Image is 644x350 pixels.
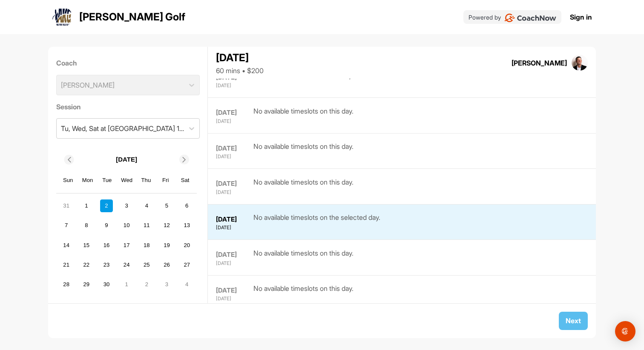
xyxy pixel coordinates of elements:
[216,189,251,196] div: [DATE]
[100,219,113,232] div: Choose Tuesday, September 9th, 2025
[180,175,191,186] div: Sat
[570,12,592,22] a: Sign in
[140,239,153,251] div: Choose Thursday, September 18th, 2025
[120,278,133,291] div: Choose Wednesday, October 1st, 2025
[80,278,93,291] div: Choose Monday, September 29th, 2025
[181,239,193,251] div: Choose Saturday, September 20th, 2025
[216,108,251,118] div: [DATE]
[60,259,73,271] div: Choose Sunday, September 21st, 2025
[82,175,93,186] div: Mon
[100,259,113,271] div: Choose Tuesday, September 23rd, 2025
[216,82,251,89] div: [DATE]
[120,219,133,232] div: Choose Wednesday, September 10th, 2025
[216,144,251,154] div: [DATE]
[253,283,354,302] div: No available timeslots on this day.
[160,175,171,186] div: Fri
[216,179,251,189] div: [DATE]
[140,219,153,232] div: Choose Thursday, September 11th, 2025
[121,175,132,186] div: Wed
[140,278,153,291] div: Choose Thursday, October 2nd, 2025
[161,239,173,251] div: Choose Friday, September 19th, 2025
[102,175,113,186] div: Tue
[60,239,73,251] div: Choose Sunday, September 14th, 2025
[80,199,93,212] div: Choose Monday, September 1st, 2025
[181,199,193,212] div: Choose Saturday, September 6th, 2025
[100,199,113,212] div: Choose Tuesday, September 2nd, 2025
[559,312,588,330] button: Next
[60,278,73,291] div: Choose Sunday, September 28th, 2025
[100,278,113,291] div: Choose Tuesday, September 30th, 2025
[216,65,264,76] div: 60 mins • $200
[140,259,153,271] div: Choose Thursday, September 25th, 2025
[161,199,173,212] div: Choose Friday, September 5th, 2025
[100,239,113,251] div: Choose Tuesday, September 16th, 2025
[59,198,194,292] div: month 2025-09
[140,199,153,212] div: Choose Thursday, September 4th, 2025
[116,155,137,165] p: [DATE]
[79,9,185,25] p: [PERSON_NAME] Golf
[161,259,173,271] div: Choose Friday, September 26th, 2025
[216,250,251,260] div: [DATE]
[615,321,635,341] div: Open Intercom Messenger
[216,118,251,125] div: [DATE]
[60,219,73,232] div: Choose Sunday, September 7th, 2025
[181,259,193,271] div: Choose Saturday, September 27th, 2025
[61,123,185,134] div: Tu, Wed, Sat at [GEOGRAPHIC_DATA] 1 Hr Lesson
[216,295,251,302] div: [DATE]
[120,199,133,212] div: Choose Wednesday, September 3rd, 2025
[120,239,133,251] div: Choose Wednesday, September 17th, 2025
[253,70,354,89] div: No available timeslots on this day.
[216,286,251,296] div: [DATE]
[181,278,193,291] div: Choose Saturday, October 4th, 2025
[253,212,380,231] div: No available timeslots on the selected day.
[52,7,72,27] img: logo
[80,239,93,251] div: Choose Monday, September 15th, 2025
[56,58,200,68] label: Coach
[216,215,251,225] div: [DATE]
[161,219,173,232] div: Choose Friday, September 12th, 2025
[216,153,251,160] div: [DATE]
[572,55,588,71] img: square_33d1b9b665a970990590299d55b62fd8.jpg
[512,58,567,68] div: [PERSON_NAME]
[120,259,133,271] div: Choose Wednesday, September 24th, 2025
[253,141,354,160] div: No available timeslots on this day.
[181,219,193,232] div: Choose Saturday, September 13th, 2025
[141,175,152,186] div: Thu
[80,219,93,232] div: Choose Monday, September 8th, 2025
[216,224,251,231] div: [DATE]
[253,106,354,125] div: No available timeslots on this day.
[161,278,173,291] div: Choose Friday, October 3rd, 2025
[253,177,354,196] div: No available timeslots on this day.
[80,259,93,271] div: Choose Monday, September 22nd, 2025
[60,199,73,212] div: Choose Sunday, August 31st, 2025
[216,260,251,267] div: [DATE]
[469,13,501,22] p: Powered by
[63,175,74,186] div: Sun
[216,50,264,65] div: [DATE]
[504,14,557,22] img: CoachNow
[56,102,200,112] label: Session
[253,248,354,267] div: No available timeslots on this day.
